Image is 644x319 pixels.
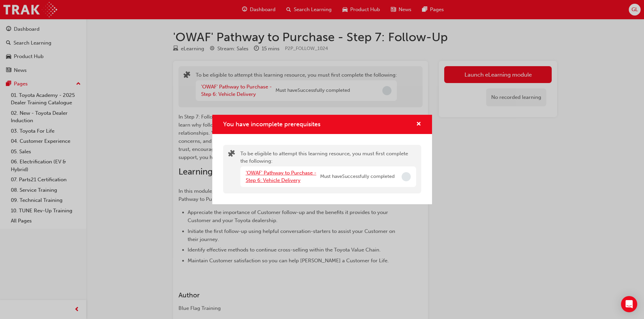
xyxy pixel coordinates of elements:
[621,296,637,312] div: Open Intercom Messenger
[228,151,235,158] span: puzzle-icon
[416,122,421,128] span: cross-icon
[212,115,432,204] div: You have incomplete prerequisites
[416,120,421,129] button: cross-icon
[402,172,411,181] span: Incomplete
[240,150,416,188] div: To be eligible to attempt this learning resource, you must first complete the following:
[223,121,320,128] span: You have incomplete prerequisites
[246,170,316,184] a: 'OWAF' Pathway to Purchase - Step 6: Vehicle Delivery
[320,173,395,181] span: Must have Successfully completed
